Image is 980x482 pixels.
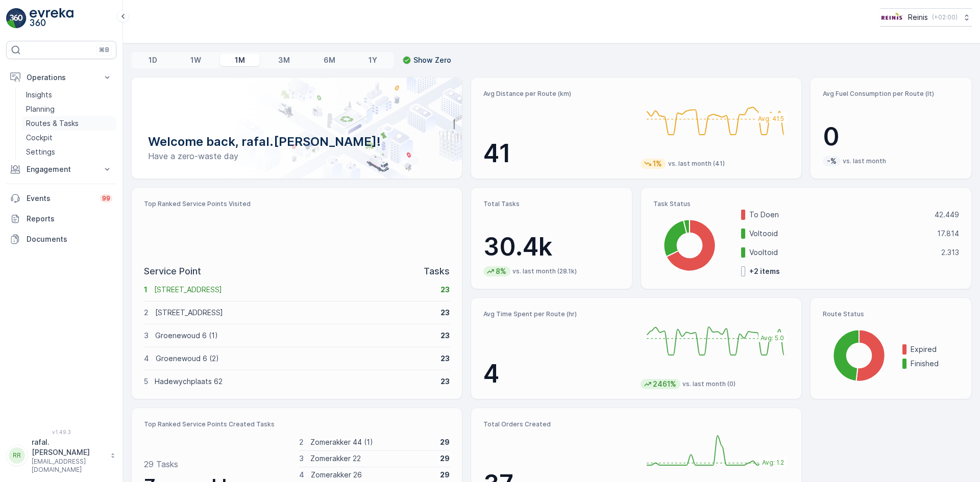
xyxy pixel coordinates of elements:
p: vs. last month (41) [668,160,725,168]
p: Have a zero-waste day [148,150,446,162]
p: 1M [235,55,245,65]
p: To Doen [749,210,928,220]
p: Routes & Tasks [26,118,79,129]
p: Events [27,193,94,204]
a: Events99 [6,188,116,209]
button: Operations [6,67,116,88]
p: 1D [149,55,157,65]
img: Reinis-Logo-Vrijstaand_Tekengebied-1-copy2_aBO4n7j.png [880,12,904,23]
button: Engagement [6,159,116,180]
p: 23 [440,308,450,318]
p: Top Ranked Service Points Created Tasks [144,420,450,428]
a: Routes & Tasks [22,116,116,131]
p: 23 [440,376,450,387]
p: [STREET_ADDRESS] [155,308,434,318]
p: 42.449 [935,210,959,220]
p: 23 [440,353,450,364]
p: vs. last month (28.1k) [512,267,577,275]
button: Reinis(+02:00) [880,8,972,27]
p: Vooltoid [749,247,935,258]
p: 1% [652,159,663,169]
p: Zomerakker 44 (1) [310,437,434,447]
p: 99 [102,194,110,202]
a: Documents [6,229,116,249]
p: + 2 items [749,266,780,276]
p: Service Point [144,264,201,278]
p: ⌘B [99,46,109,54]
p: 2 [144,308,149,318]
p: [STREET_ADDRESS] [154,285,434,295]
a: Insights [22,88,116,102]
div: RR [9,447,25,464]
p: 3 [299,453,304,464]
a: Planning [22,102,116,116]
p: 4 [299,470,304,480]
p: 4 [483,359,632,389]
a: Cockpit [22,131,116,145]
p: [EMAIL_ADDRESS][DOMAIN_NAME] [32,458,105,474]
p: 2461% [652,379,677,389]
p: 4 [144,353,149,364]
p: Groenewoud 6 (2) [156,353,434,364]
p: Welcome back, rafal.[PERSON_NAME]! [148,134,446,150]
p: Voltooid [749,229,930,239]
span: v 1.49.3 [6,429,116,435]
p: Reports [27,214,112,224]
img: logo [6,8,27,29]
p: Zomerakker 22 [310,453,434,464]
p: 17.814 [937,229,959,239]
p: Top Ranked Service Points Visited [144,200,450,208]
p: Finished [911,359,959,369]
p: Zomerakker 26 [311,470,434,480]
p: Route Status [823,310,959,318]
p: Avg Time Spent per Route (hr) [483,310,632,318]
p: Task Status [653,200,959,208]
button: RRrafal.[PERSON_NAME][EMAIL_ADDRESS][DOMAIN_NAME] [6,437,116,474]
p: 29 [440,453,450,464]
p: 8% [495,266,507,276]
p: Planning [26,104,55,114]
p: 23 [440,285,450,295]
p: ( +02:00 ) [932,13,958,21]
p: 23 [440,331,450,341]
p: vs. last month (0) [682,380,736,388]
p: 2.313 [941,247,959,258]
p: rafal.[PERSON_NAME] [32,437,105,458]
p: Settings [26,147,55,157]
p: 3M [278,55,290,65]
p: 1 [144,285,148,295]
p: 2 [299,437,304,447]
img: logo_light-DOdMpM7g.png [30,8,73,29]
p: -% [826,156,838,166]
p: Operations [27,72,96,83]
p: 29 [440,437,450,447]
p: Total Orders Created [483,420,632,428]
a: Reports [6,209,116,229]
p: 3 [144,331,149,341]
p: Avg Distance per Route (km) [483,90,632,98]
p: vs. last month [843,157,886,165]
p: 1W [190,55,201,65]
p: 5 [144,376,148,387]
p: Tasks [424,264,450,278]
p: Expired [911,344,959,354]
p: Reinis [908,12,928,22]
a: Settings [22,145,116,159]
p: Groenewoud 6 (1) [155,331,434,341]
p: Engagement [27,164,96,174]
p: 41 [483,138,632,169]
p: 6M [324,55,335,65]
p: Show Zero [413,55,451,65]
p: 29 [440,470,450,480]
p: Documents [27,234,112,244]
p: 30.4k [483,232,620,262]
p: Insights [26,90,52,100]
p: 0 [823,121,959,152]
p: Cockpit [26,133,53,143]
p: Total Tasks [483,200,620,208]
p: Avg Fuel Consumption per Route (lt) [823,90,959,98]
p: Hadewychplaats 62 [155,376,434,387]
p: 1Y [369,55,377,65]
p: 29 Tasks [144,458,178,470]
